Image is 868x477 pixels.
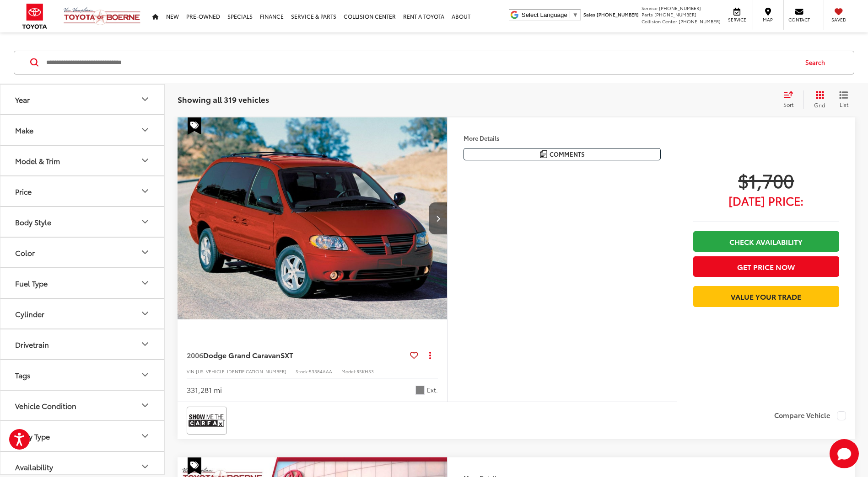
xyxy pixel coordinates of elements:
div: Model & Trim [140,155,151,166]
span: List [839,101,848,108]
button: Toggle Chat Window [830,439,859,468]
span: [PHONE_NUMBER] [597,11,639,18]
span: Saved [829,16,849,23]
span: Select Language [522,11,567,18]
a: Select Language​ [522,11,578,18]
img: 2006 Dodge Grand Caravan SXT [177,117,448,320]
button: Get Price Now [693,256,839,277]
div: Year [140,94,151,105]
button: Fuel TypeFuel Type [0,268,165,298]
button: Model & TrimModel & Trim [0,146,165,175]
span: Special [188,457,201,475]
span: Parts [642,11,653,18]
span: Showing all 319 vehicles [178,94,269,105]
div: Tags [15,371,31,379]
div: Price [15,187,32,196]
button: CylinderCylinder [0,299,165,329]
span: Stock: [296,368,309,375]
button: Body StyleBody Style [0,207,165,237]
div: Availability [15,462,53,471]
span: Grid [814,101,825,109]
button: Select sort value [779,90,803,109]
button: Grid View [803,90,832,109]
div: Fuel Type [15,279,48,287]
button: Next image [429,202,447,234]
button: Actions [422,347,438,363]
button: Vehicle ConditionVehicle Condition [0,391,165,420]
div: Cylinder [140,308,151,319]
h4: More Details [464,135,661,141]
span: Ext. [427,386,438,394]
svg: Start Chat [830,439,859,468]
div: Cylinder [15,309,44,318]
div: Year [15,95,30,104]
div: Color [140,247,151,258]
span: [DATE] Price: [693,196,839,205]
span: Sort [783,101,793,108]
div: Fuel Type [140,277,151,288]
div: Drivetrain [140,339,151,350]
span: Special [188,117,201,135]
span: [PHONE_NUMBER] [679,18,721,25]
div: Make [15,126,33,134]
label: Compare Vehicle [774,411,846,420]
button: List View [832,90,855,109]
span: Dodge Grand Caravan [203,350,280,360]
button: TagsTags [0,360,165,390]
span: Service [642,5,658,11]
div: Vehicle Condition [140,400,151,411]
span: [PHONE_NUMBER] [659,5,701,11]
button: ColorColor [0,238,165,267]
button: YearYear [0,85,165,114]
span: Collision Center [642,18,677,25]
div: Model & Trim [15,156,60,165]
img: Comments [540,150,547,158]
span: $1,700 [693,169,839,191]
span: Map [758,16,778,23]
div: Make [140,124,151,135]
button: Comments [464,148,661,160]
span: RSKH53 [356,368,374,375]
div: 331,281 mi [187,385,222,395]
a: Check Availability [693,231,839,252]
button: PricePrice [0,176,165,206]
input: Search by Make, Model, or Keyword [45,52,797,74]
div: 2006 Dodge Grand Caravan SXT 0 [177,117,448,320]
img: View CARFAX report [189,408,225,433]
span: Sales [583,11,595,18]
span: ▼ [572,11,578,18]
button: MakeMake [0,115,165,145]
div: Body Style [15,217,51,226]
img: Vic Vaughan Toyota of Boerne [63,7,141,26]
span: Model: [341,368,356,375]
button: Search [797,51,838,74]
span: 53384AAA [309,368,332,375]
div: Availability [140,461,151,472]
span: VIN: [187,368,196,375]
span: [PHONE_NUMBER] [654,11,696,18]
span: dropdown dots [429,351,431,359]
div: Body Type [140,430,151,441]
a: Value Your Trade [693,286,839,307]
div: Color [15,248,35,257]
div: Vehicle Condition [15,401,76,410]
span: Contact [788,16,810,23]
span: 2006 [187,350,203,360]
span: Comments [550,150,585,159]
button: DrivetrainDrivetrain [0,329,165,359]
div: Price [140,185,151,196]
a: 2006Dodge Grand CaravanSXT [187,350,406,360]
div: Body Style [140,216,151,227]
div: Tags [140,369,151,380]
button: Body TypeBody Type [0,421,165,451]
a: 2006 Dodge Grand Caravan SXT2006 Dodge Grand Caravan SXT2006 Dodge Grand Caravan SXT2006 Dodge Gr... [177,117,448,320]
span: [US_VEHICLE_IDENTIFICATION_NUMBER] [196,368,286,375]
span: Service [727,16,747,23]
div: Body Type [15,432,50,440]
span: Brilliant Black Crystal Pearlcoat [415,386,425,395]
div: Drivetrain [15,340,49,349]
span: SXT [280,350,293,360]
